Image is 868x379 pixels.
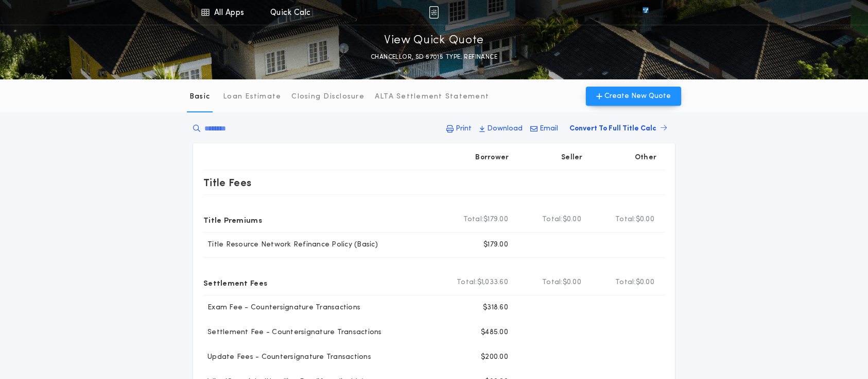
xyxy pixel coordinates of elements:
p: Closing Disclosure [291,92,364,102]
button: Download [476,120,526,138]
p: Email [540,124,558,134]
p: Seller [561,153,583,163]
p: ALTA Settlement Statement [375,92,489,102]
span: $0.00 [563,215,581,225]
button: Print [443,120,475,138]
p: Title Premiums [203,211,262,228]
button: Convert To Full Title Calc [561,119,675,138]
p: Basic [189,92,210,102]
span: $179.00 [483,215,508,225]
img: vs-icon [624,7,667,18]
p: Print [456,124,472,134]
p: Title Resource Network Refinance Policy (Basic) [203,240,378,250]
p: Exam Fee - Countersignature Transactions [203,303,360,313]
span: $0.00 [636,215,654,225]
p: Borrower [475,153,509,163]
p: Title Fees [203,174,252,191]
p: $485.00 [481,327,508,338]
p: Other [635,153,656,163]
span: $0.00 [636,277,654,288]
b: Total: [615,277,636,288]
p: $200.00 [481,352,508,362]
p: $179.00 [483,240,508,250]
p: Update Fees - Countersignature Transactions [203,352,371,362]
p: Loan Estimate [223,92,281,102]
span: Create New Quote [604,91,671,102]
b: Total: [542,277,563,288]
b: Total: [615,215,636,225]
p: View Quick Quote [384,32,484,49]
img: img [429,6,439,19]
b: Total: [457,277,477,288]
p: Download [487,124,523,134]
button: Email [527,120,561,138]
span: Convert To Full Title Calc [569,123,656,134]
p: Chancellor, SD 57015 TYPE: REFINANCE [371,52,497,62]
p: $318.60 [483,303,508,313]
p: Settlement Fee - Countersignature Transactions [203,327,382,338]
span: $1,033.60 [477,277,508,288]
p: Settlement Fees [203,274,267,291]
button: Create New Quote [586,87,681,106]
b: Total: [542,215,563,225]
span: $0.00 [563,277,581,288]
b: Total: [463,215,484,225]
